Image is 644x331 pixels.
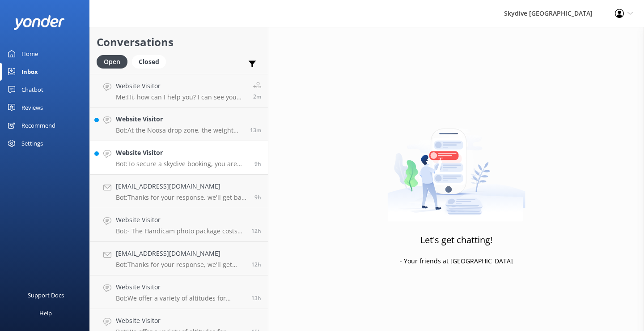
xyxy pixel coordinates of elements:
[116,93,246,101] p: Me: Hi, how can I help you? I can see you have booked with transfer from [GEOGRAPHIC_DATA], you w...
[90,141,268,175] a: Website VisitorBot:To secure a skydive booking, you are required to make full payment in advance....
[400,256,513,266] p: - Your friends at [GEOGRAPHIC_DATA]
[21,134,43,152] div: Settings
[116,181,248,191] h4: [EMAIL_ADDRESS][DOMAIN_NAME]
[97,56,132,66] a: Open
[116,81,246,91] h4: Website Visitor
[116,215,245,225] h4: Website Visitor
[116,282,245,292] h4: Website Visitor
[21,116,55,134] div: Recommend
[116,160,248,168] p: Bot: To secure a skydive booking, you are required to make full payment in advance. We offer vari...
[251,294,261,302] span: Sep 26 2025 05:34pm (UTC +10:00) Australia/Brisbane
[90,275,268,309] a: Website VisitorBot:We offer a variety of altitudes for skydiving, with all dropzones providing ju...
[251,227,261,235] span: Sep 26 2025 06:50pm (UTC +10:00) Australia/Brisbane
[13,15,65,30] img: yonder-white-logo.png
[90,242,268,275] a: [EMAIL_ADDRESS][DOMAIN_NAME]Bot:Thanks for your response, we'll get back to you as soon as we can...
[132,55,166,69] div: Closed
[21,45,38,63] div: Home
[387,110,525,222] img: artwork of a man stealing a conversation from at giant smartphone
[116,126,243,134] p: Bot: At the Noosa drop zone, the weight cut-off limit is typically between 110-115kgs. Customers ...
[97,55,127,69] div: Open
[254,160,261,168] span: Sep 26 2025 10:10pm (UTC +10:00) Australia/Brisbane
[90,107,268,141] a: Website VisitorBot:At the Noosa drop zone, the weight cut-off limit is typically between 110-115k...
[116,316,245,326] h4: Website Visitor
[21,99,43,116] div: Reviews
[132,56,170,66] a: Closed
[116,114,243,124] h4: Website Visitor
[420,233,492,247] h3: Let's get chatting!
[116,294,245,302] p: Bot: We offer a variety of altitudes for skydiving, with all dropzones providing jumps up to 15,0...
[90,175,268,208] a: [EMAIL_ADDRESS][DOMAIN_NAME]Bot:Thanks for your response, we'll get back to you as soon as we can...
[116,148,248,158] h4: Website Visitor
[251,261,261,268] span: Sep 26 2025 06:28pm (UTC +10:00) Australia/Brisbane
[254,193,261,201] span: Sep 26 2025 09:52pm (UTC +10:00) Australia/Brisbane
[21,81,43,99] div: Chatbot
[39,304,52,322] div: Help
[21,63,38,81] div: Inbox
[116,193,248,202] p: Bot: Thanks for your response, we'll get back to you as soon as we can during opening hours.
[116,261,245,269] p: Bot: Thanks for your response, we'll get back to you as soon as we can during opening hours.
[116,227,245,235] p: Bot: - The Handicam photo package costs $129 per person and includes photos of your entire experi...
[97,34,261,51] h2: Conversations
[253,93,261,100] span: Sep 27 2025 07:09am (UTC +10:00) Australia/Brisbane
[250,126,261,134] span: Sep 27 2025 06:58am (UTC +10:00) Australia/Brisbane
[116,249,245,258] h4: [EMAIL_ADDRESS][DOMAIN_NAME]
[90,208,268,242] a: Website VisitorBot:- The Handicam photo package costs $129 per person and includes photos of your...
[28,286,64,304] div: Support Docs
[90,74,268,107] a: Website VisitorMe:Hi, how can I help you? I can see you have booked with transfer from [GEOGRAPHI...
